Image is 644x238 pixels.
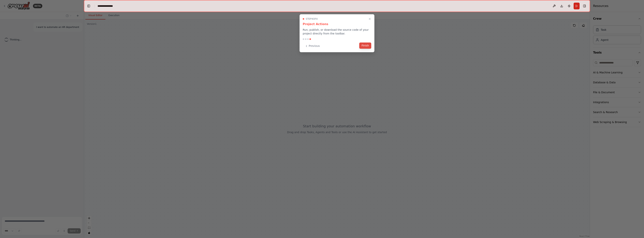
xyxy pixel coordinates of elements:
[303,28,371,35] p: Run, publish, or download the source code of your project directly from the toolbar.
[306,17,318,20] span: Step 4 of 4
[359,43,371,49] button: Finish
[86,3,91,9] button: Hide left sidebar
[303,22,371,26] h3: Project Actions
[303,43,322,49] button: Previous
[367,17,372,21] button: Close walkthrough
